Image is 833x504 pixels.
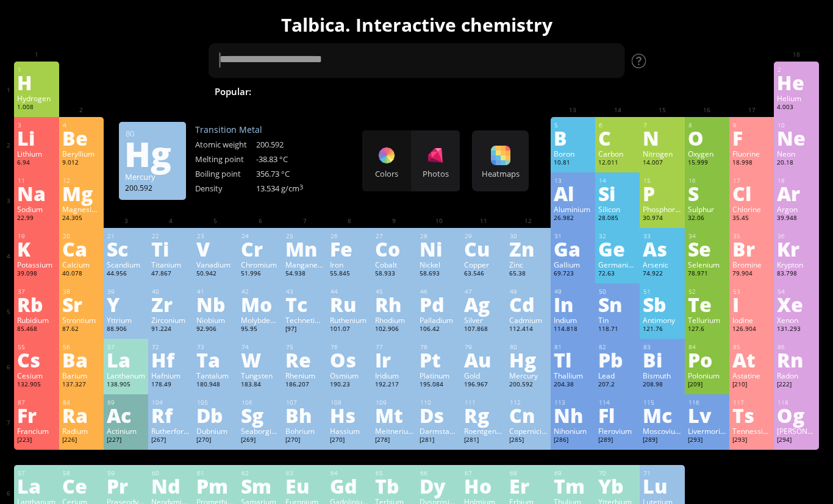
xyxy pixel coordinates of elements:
div: La [107,350,145,369]
sub: 4 [452,91,456,99]
div: P [643,183,681,203]
div: Tl [554,350,592,369]
div: 132.905 [17,380,55,390]
div: 40 [152,288,190,296]
div: Krypton [777,260,815,269]
div: 13.534 g/cm [256,183,317,194]
div: 4 [63,121,101,129]
div: Be [62,128,101,147]
div: Pb [598,350,637,369]
div: Pt [420,350,458,369]
div: Zr [151,294,190,314]
div: Chromium [241,260,279,269]
div: Hg [509,350,548,369]
div: 40.078 [62,269,101,279]
div: 35.45 [732,214,771,224]
div: Ar [777,183,815,203]
div: 83 [643,343,681,351]
div: Tantalum [196,371,235,380]
div: Thallium [554,371,592,380]
div: Niobium [196,315,235,325]
div: 32.06 [688,214,726,224]
div: 55.845 [330,269,368,279]
div: 15 [643,177,681,185]
div: 29 [465,232,502,240]
div: 49 [554,288,592,296]
div: 28 [420,232,458,240]
div: Lead [598,371,637,380]
div: 92.906 [196,325,235,335]
div: Al [554,183,592,203]
div: O [688,128,726,147]
div: 85.468 [17,325,55,335]
div: Popular: [215,84,260,101]
div: Calcium [62,260,101,269]
div: 85 [733,343,771,351]
div: 65.38 [509,269,548,279]
div: Rhodium [375,315,413,325]
span: H SO + NaOH [504,84,581,99]
div: Br [732,239,771,258]
div: 18.998 [732,158,771,168]
div: Hf [151,350,190,369]
div: 81 [554,343,592,351]
span: H O [383,84,417,99]
div: 82 [599,343,637,351]
div: 74.922 [643,269,681,279]
div: 22.99 [17,214,55,224]
div: 22 [152,232,190,240]
h1: Talbica. Interactive chemistry [6,12,827,37]
div: Mercury [509,371,548,380]
div: 11 [18,177,55,185]
div: 6 [599,121,637,129]
div: 2 [778,66,815,74]
div: Strontium [62,315,101,325]
div: 20 [63,232,101,240]
div: Atomic weight [195,139,256,150]
div: 79 [465,343,502,351]
div: Ba [62,350,101,369]
div: Nitrogen [643,149,681,158]
div: Vanadium [196,260,235,269]
div: 121.76 [643,325,681,335]
div: Lanthanum [107,371,145,380]
div: Technetium [285,315,324,325]
div: Ir [375,350,413,369]
div: Germanium [598,260,637,269]
div: 58.693 [420,269,458,279]
div: 51 [643,288,681,296]
div: Aluminium [554,204,592,214]
div: Beryllium [62,149,101,158]
div: Iron [330,260,368,269]
div: 78 [420,343,458,351]
div: 47 [465,288,502,296]
div: Manganese [285,260,324,269]
div: 24 [241,232,279,240]
div: 74 [241,343,279,351]
div: Rh [375,294,413,314]
div: 44.956 [107,269,145,279]
div: 87.62 [62,325,101,335]
div: 12.011 [598,158,637,168]
div: In [554,294,592,314]
div: Tungsten [241,371,279,380]
div: Barium [62,371,101,380]
div: 34 [688,232,726,240]
sub: 4 [535,91,538,99]
div: Hg [124,144,179,163]
div: 80 [126,128,180,139]
sup: 3 [299,183,303,191]
div: 27 [376,232,413,240]
div: 52 [688,288,726,296]
div: 36 [778,232,815,240]
div: Sr [62,294,101,314]
span: Methane [585,84,638,99]
div: H [17,73,55,92]
div: Te [688,294,726,314]
div: Boron [554,149,592,158]
div: Silicon [598,204,637,214]
div: Titanium [151,260,190,269]
div: Indium [554,315,592,325]
div: 26.982 [554,214,592,224]
div: Neon [777,149,815,158]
